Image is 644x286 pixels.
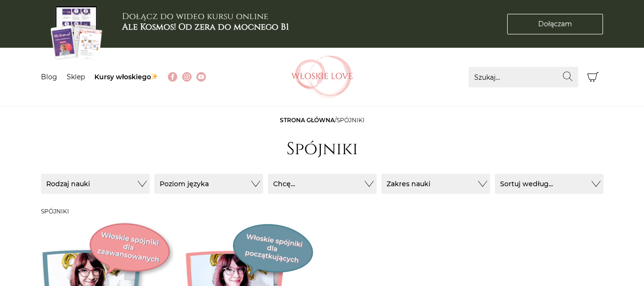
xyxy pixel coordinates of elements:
[286,139,358,159] h1: Spójniki
[67,73,85,81] a: Sklep
[280,117,365,124] span: /
[291,55,353,98] img: Włoskielove
[381,174,490,194] button: Zakres nauki
[280,117,335,124] a: Strona główna
[538,19,572,29] span: Dołączam
[268,174,377,194] button: Chcę...
[154,174,263,194] button: Poziom języka
[122,11,289,32] h3: Dołącz do wideo kursu online
[337,117,365,124] span: Spójniki
[41,174,150,194] button: Rodzaj nauki
[495,174,603,194] button: Sortuj według...
[122,21,289,33] b: Ale Kosmos! Od zera do mocnego B1
[507,14,603,34] a: Dołączam
[41,73,57,81] a: Blog
[469,67,578,87] input: Szukaj...
[583,67,603,87] button: Koszyk
[94,73,159,81] a: Kursy włoskiego
[151,73,158,80] img: ✨
[41,208,603,215] h3: Spójniki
